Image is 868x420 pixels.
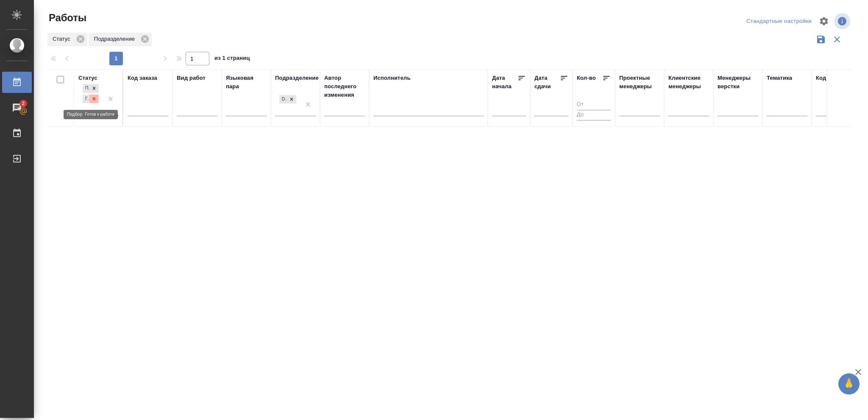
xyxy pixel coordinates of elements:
span: 🙏 [842,375,856,393]
div: Клиентские менеджеры [668,74,709,91]
div: Статус [78,74,97,82]
div: Тематика [767,74,792,82]
div: Исполнитель [373,74,411,82]
span: 2 [17,99,30,108]
span: Работы [47,11,86,25]
div: Код заказа [128,74,157,82]
span: из 1 страниц [214,53,250,65]
div: DTPlight [278,94,297,105]
div: Вид работ [177,74,206,82]
div: Кол-во [577,74,596,82]
p: Статус [53,35,73,43]
a: 2 [2,97,32,118]
div: Языковая пара [226,74,267,91]
input: От [577,99,611,110]
div: Статус [47,33,87,46]
div: Готов к работе [83,95,89,104]
span: Посмотреть информацию [834,13,852,29]
div: Проектные менеджеры [619,74,660,91]
div: Дата начала [492,74,517,91]
div: Подбор [83,84,89,93]
div: DTPlight [279,95,287,104]
button: Сохранить фильтры [813,31,829,48]
div: Автор последнего изменения [324,74,365,99]
p: Подразделение [94,35,138,43]
div: Подразделение [275,74,319,82]
div: Менеджеры верстки [718,74,758,91]
div: Код работы [816,74,849,82]
button: 🙏 [838,373,860,395]
div: Дата сдачи [534,74,560,91]
div: Подбор, Готов к работе [82,83,100,94]
div: split button [744,15,814,28]
input: До [577,110,611,120]
div: Подразделение [89,33,152,46]
button: Сбросить фильтры [829,31,845,48]
span: Настроить таблицу [814,11,834,31]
